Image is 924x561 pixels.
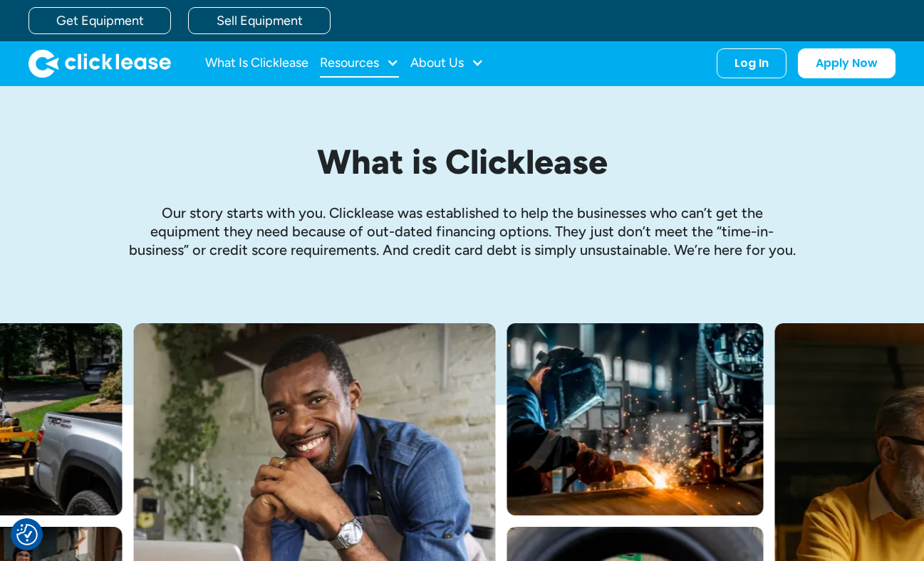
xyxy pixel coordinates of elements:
[188,7,331,34] a: Sell Equipment
[28,7,171,34] a: Get Equipment
[16,524,38,545] button: Consent Preferences
[205,49,308,78] a: What Is Clicklease
[320,49,399,78] div: Resources
[128,204,797,259] p: Our story starts with you. Clicklease was established to help the businesses who can’t get the eq...
[734,56,769,70] div: Log In
[28,49,171,78] img: Clicklease logo
[798,48,896,78] a: Apply Now
[16,524,38,545] img: Revisit consent button
[410,49,484,78] div: About Us
[28,49,171,78] a: home
[507,323,763,515] img: A welder in a large mask working on a large pipe
[128,143,797,181] h1: What is Clicklease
